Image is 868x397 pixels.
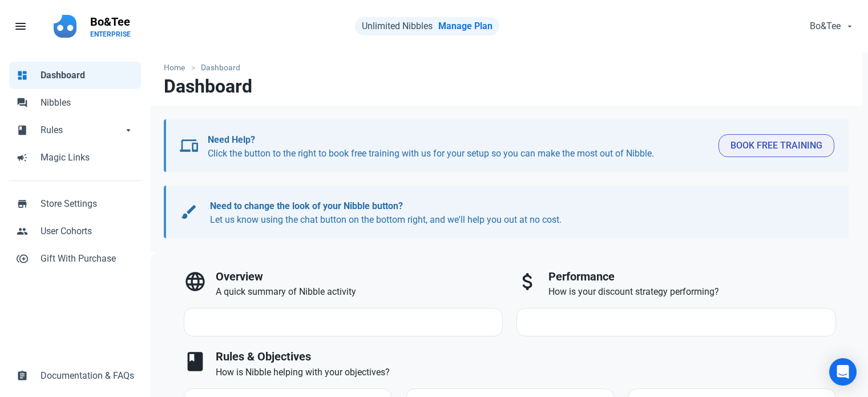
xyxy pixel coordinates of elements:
a: assignmentDocumentation & FAQs [9,362,141,390]
a: Bo&TeeENTERPRISE [83,9,138,43]
span: Bo&Tee [810,19,841,33]
a: control_point_duplicateGift With Purchase [9,245,141,272]
span: brush [180,203,198,221]
span: User Cohorts [41,224,134,238]
span: devices [180,137,198,155]
a: storeStore Settings [9,190,141,218]
span: Store Settings [41,197,134,211]
h1: Dashboard [164,76,252,97]
span: dashboard [17,69,28,80]
p: Click the button to the right to book free training with us for your setup so you can make the mo... [208,133,709,161]
button: Bo&Tee [800,15,861,38]
span: Rules [41,123,123,137]
span: control_point_duplicate [17,252,28,263]
a: dashboardDashboard [9,62,141,89]
span: Documentation & FAQs [41,369,134,383]
span: attach_money [516,270,539,293]
p: How is Nibble helping with your objectives? [216,366,836,379]
span: language [184,270,207,293]
b: Need Help? [208,134,255,145]
span: campaign [17,151,28,162]
a: bookRulesarrow_drop_down [9,117,141,144]
span: Magic Links [41,151,134,165]
a: campaignMagic Links [9,144,141,171]
p: Bo&Tee [90,14,131,30]
button: Book Free Training [718,134,834,157]
p: Let us know using the chat button on the bottom right, and we'll help you out at no cost. [210,199,823,227]
p: How is your discount strategy performing? [548,285,836,299]
p: ENTERPRISE [90,30,131,39]
span: Dashboard [41,69,134,82]
p: A quick summary of Nibble activity [216,285,503,299]
nav: breadcrumbs [150,53,862,76]
span: arrow_drop_down [123,123,134,135]
a: forumNibbles [9,89,141,117]
span: book [184,350,207,373]
span: Nibbles [41,96,134,110]
span: store [17,197,28,208]
h3: Rules & Objectives [216,350,836,363]
span: assignment [17,369,28,380]
span: book [17,123,28,135]
b: Need to change the look of your Nibble button? [210,200,403,211]
a: Manage Plan [438,21,492,31]
span: forum [17,96,28,107]
a: Home [164,62,191,74]
h3: Performance [548,270,836,283]
a: peopleUser Cohorts [9,218,141,245]
span: people [17,224,28,236]
span: Gift With Purchase [41,252,134,266]
div: Open Intercom Messenger [829,358,857,386]
span: Unlimited Nibbles [362,21,433,31]
span: Book Free Training [730,139,822,153]
span: menu [14,19,27,33]
h3: Overview [216,270,503,283]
